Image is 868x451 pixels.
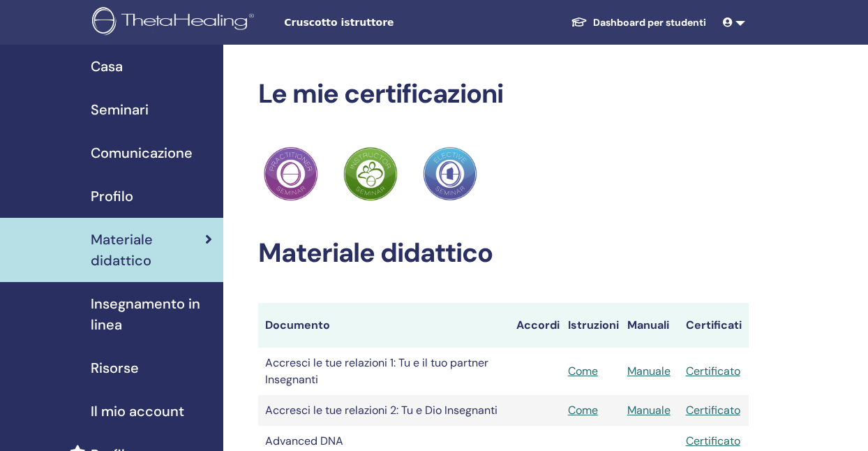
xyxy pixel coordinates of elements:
th: Certificati [679,303,749,348]
a: Certificato [686,403,740,417]
span: Cruscotto istruttore [284,15,493,30]
img: Practitioner [343,147,398,201]
a: Come [568,403,598,417]
span: Casa [91,56,123,77]
span: Comunicazione [91,142,193,163]
td: Accresci le tue relazioni 1: Tu e il tuo partner Insegnanti [258,348,509,395]
span: Insegnamento in linea [91,293,212,335]
span: Il mio account [91,401,184,422]
img: Practitioner [423,147,477,201]
h2: Materiale didattico [258,237,749,269]
a: Manuale [627,364,671,378]
img: graduation-cap-white.svg [571,16,588,28]
a: Come [568,364,598,378]
span: Materiale didattico [91,229,205,271]
span: Profilo [91,186,133,207]
span: Risorse [91,357,139,378]
h2: Le mie certificazioni [258,78,749,110]
a: Dashboard per studenti [560,10,717,36]
th: Accordi [509,303,561,348]
img: Practitioner [264,147,318,201]
th: Manuali [620,303,679,348]
a: Manuale [627,403,671,417]
span: Seminari [91,99,149,120]
th: Documento [258,303,509,348]
td: Accresci le tue relazioni 2: Tu e Dio Insegnanti [258,395,509,426]
a: Certificato [686,364,740,378]
a: Certificato [686,434,740,448]
th: Istruzioni [561,303,620,348]
img: logo.png [92,7,259,38]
